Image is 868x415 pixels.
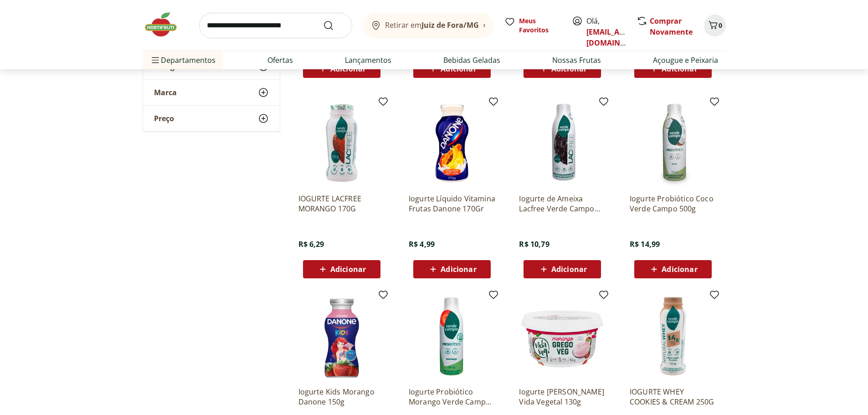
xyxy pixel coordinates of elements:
[719,21,722,30] span: 0
[634,260,712,278] button: Adicionar
[150,49,161,71] button: Menu
[267,55,293,66] a: Ofertas
[551,266,587,273] span: Adicionar
[298,387,385,407] a: Iogurte Kids Morango Danone 150g
[630,239,660,249] span: R$ 14,99
[551,65,587,72] span: Adicionar
[363,13,493,38] button: Retirar emJuiz de Fora/MG
[385,21,479,29] span: Retirar em
[323,20,345,31] button: Submit Search
[519,387,606,407] a: Iogurte [PERSON_NAME] Vida Vegetal 130g
[150,49,216,71] span: Departamentos
[409,387,495,407] a: Iogurte Probiótico Morango Verde Campo 500g
[630,100,716,186] img: Iogurte Probiótico Coco Verde Campo 500g
[409,293,495,379] img: Iogurte Probiótico Morango Verde Campo 500g
[443,55,500,66] a: Bebidas Geladas
[413,260,491,278] button: Adicionar
[586,27,650,48] a: [EMAIL_ADDRESS][DOMAIN_NAME]
[154,88,177,97] span: Marca
[143,106,280,131] button: Preço
[143,80,280,105] button: Marca
[421,20,479,30] b: Juiz de Fora/MG
[704,15,726,36] button: Carrinho
[345,55,391,66] a: Lançamentos
[519,239,549,249] span: R$ 10,79
[143,11,188,38] img: Hortifruti
[441,266,476,273] span: Adicionar
[662,65,697,72] span: Adicionar
[650,16,693,37] a: Comprar Novamente
[330,266,366,273] span: Adicionar
[519,16,561,35] span: Meus Favoritos
[298,100,385,186] img: IOGURTE LACFREE MORANGO 170G
[586,15,627,48] span: Olá,
[298,239,324,249] span: R$ 6,29
[552,55,601,66] a: Nossas Frutas
[519,100,606,186] img: Iogurte de Ameixa Lacfree Verde Campo 500g
[298,194,385,214] a: IOGURTE LACFREE MORANGO 170G
[519,194,606,214] a: Iogurte de Ameixa Lacfree Verde Campo 500g
[409,100,495,186] img: Iogurte Líquido Vitamina Frutas Danone 170Gr
[662,266,697,273] span: Adicionar
[630,387,716,407] a: IOGURTE WHEY COOKIES & CREAM 250G
[630,194,716,214] a: Iogurte Probiótico Coco Verde Campo 500g
[409,194,495,214] a: Iogurte Líquido Vitamina Frutas Danone 170Gr
[409,239,435,249] span: R$ 4,99
[630,293,716,379] img: IOGURTE WHEY COOKIES & CREAM 250G
[199,13,352,38] input: search
[303,260,380,278] button: Adicionar
[154,114,174,123] span: Preço
[330,65,366,72] span: Adicionar
[524,260,601,278] button: Adicionar
[519,293,606,379] img: Iogurte Grego Morango Vida Vegetal 130g
[653,55,718,66] a: Açougue e Peixaria
[504,16,561,35] a: Meus Favoritos
[441,65,476,72] span: Adicionar
[298,293,385,379] img: Iogurte Kids Morango Danone 150g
